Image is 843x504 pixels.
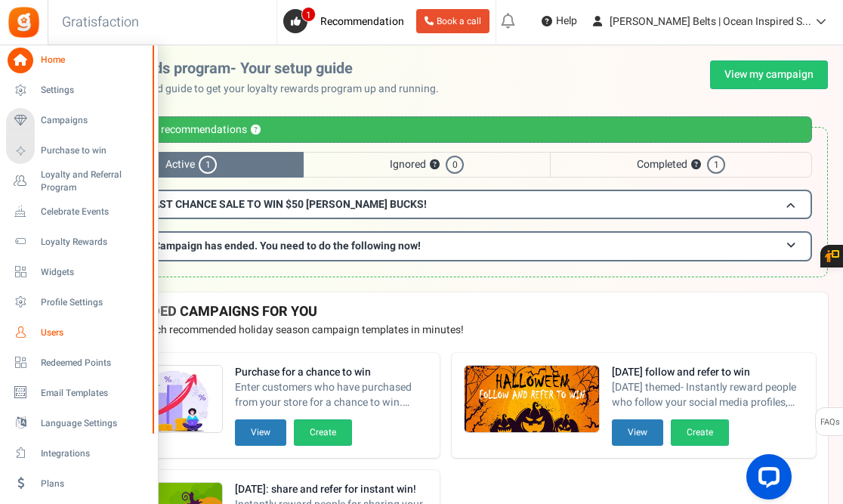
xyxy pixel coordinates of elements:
[6,320,151,345] a: Users
[707,156,725,174] span: 1
[63,82,451,97] p: Use this personalized guide to get your loyalty rewards program up and running.
[6,78,151,104] a: Settings
[79,116,812,143] div: Personalized recommendations
[6,380,151,406] a: Email Templates
[41,84,147,97] span: Settings
[41,387,147,400] span: Email Templates
[710,60,828,89] a: View my campaign
[536,9,583,33] a: Help
[79,152,304,178] span: Active
[416,9,489,33] a: Book a call
[41,478,147,490] span: Plans
[41,206,147,218] span: Celebrate Events
[6,350,151,376] a: Redeemed Points
[45,8,156,38] h3: Gratisfaction
[294,419,352,446] button: Create
[75,323,816,338] p: Preview and launch recommended holiday season campaign templates in minutes!
[820,408,840,437] span: FAQs
[550,152,812,178] span: Completed
[6,410,151,436] a: Language Settings
[41,296,147,309] span: Profile Settings
[41,357,147,369] span: Redeemed Points
[6,289,151,315] a: Profile Settings
[235,380,428,410] span: Enter customers who have purchased from your store for a chance to win. Increase sales and AOV.
[465,366,599,434] img: Recommended Campaigns
[41,144,147,157] span: Purchase to win
[6,441,151,466] a: Integrations
[6,48,151,73] a: Home
[41,326,147,339] span: Users
[41,236,147,249] span: Loyalty Rewards
[41,54,147,66] span: Home
[610,14,811,29] span: [PERSON_NAME] Belts | Ocean Inspired S...
[235,365,428,380] strong: Purchase for a chance to win
[301,7,316,22] span: 1
[41,447,147,460] span: Integrations
[552,14,577,29] span: Help
[6,108,151,134] a: Campaigns
[6,138,151,164] a: Purchase to win
[320,14,404,29] span: Recommendation
[612,419,663,446] button: View
[446,156,464,174] span: 0
[283,9,410,33] a: 1 Recommendation
[41,266,147,279] span: Widgets
[41,114,147,127] span: Campaigns
[63,60,451,77] h2: Loyalty rewards program- Your setup guide
[612,380,804,410] span: [DATE] themed- Instantly reward people who follow your social media profiles, subscribe to your n...
[41,417,147,430] span: Language Settings
[612,365,804,380] strong: [DATE] follow and refer to win
[235,419,286,446] button: View
[251,125,261,135] button: ?
[430,160,440,170] button: ?
[199,156,217,174] span: 1
[6,169,151,194] a: Loyalty and Referral Program
[671,419,729,446] button: Create
[6,259,151,285] a: Widgets
[75,305,816,320] h4: RECOMMENDED CAMPAIGNS FOR YOU
[6,199,151,224] a: Celebrate Events
[116,196,427,212] span: SHOP LAST CHANCE SALE TO WIN $50 [PERSON_NAME] BUCKS!
[691,160,701,170] button: ?
[6,471,151,496] a: Plans
[7,5,41,39] img: Gratisfaction
[304,152,550,178] span: Ignored
[6,229,151,255] a: Loyalty Rewards
[153,238,421,254] span: Campaign has ended. You need to do the following now!
[41,169,151,194] span: Loyalty and Referral Program
[235,482,428,497] strong: [DATE]: share and refer for instant win!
